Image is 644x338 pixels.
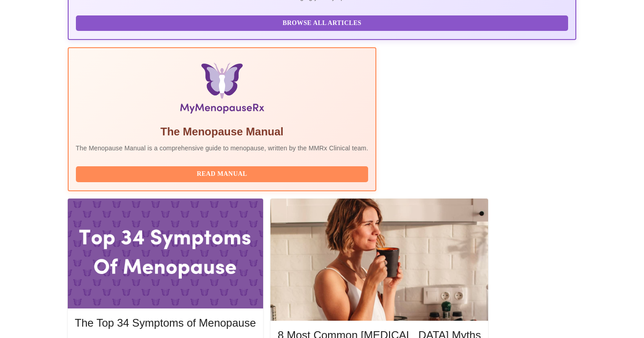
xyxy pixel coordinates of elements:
a: Browse All Articles [76,19,571,26]
a: Read Manual [76,169,371,177]
img: Menopause Manual [122,63,322,117]
h5: The Top 34 Symptoms of Menopause [75,316,256,330]
span: Browse All Articles [85,18,559,29]
button: Read Manual [76,166,369,182]
h5: The Menopause Manual [76,124,369,139]
p: The Menopause Manual is a comprehensive guide to menopause, written by the MMRx Clinical team. [76,144,369,153]
button: Browse All Articles [76,15,569,31]
span: Read Manual [85,169,359,180]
